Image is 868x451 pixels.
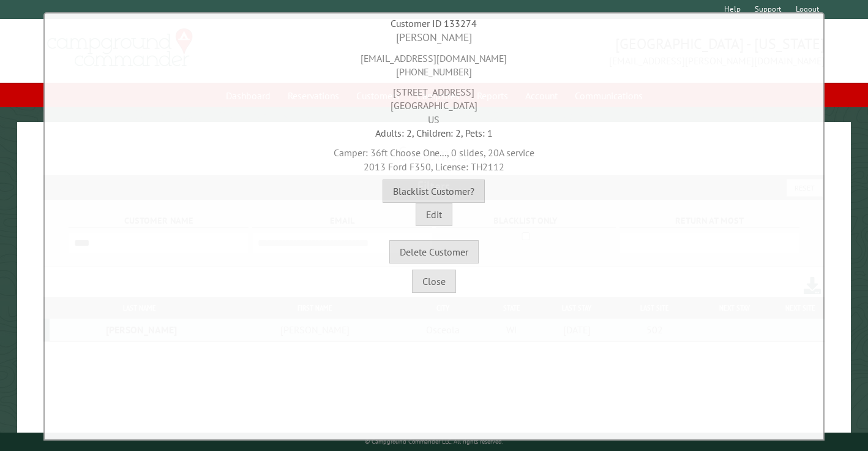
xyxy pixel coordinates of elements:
div: Customer ID 133274 [48,17,820,30]
button: Edit [416,203,452,226]
div: [PERSON_NAME] [48,30,820,45]
div: [EMAIL_ADDRESS][DOMAIN_NAME] [PHONE_NUMBER] [48,45,820,79]
div: Adults: 2, Children: 2, Pets: 1 [48,126,820,140]
span: 2013 Ford F350, License: TH2112 [364,161,504,173]
div: Camper: 36ft Choose One..., 0 slides, 20A service [48,140,820,173]
button: Delete Customer [389,240,479,263]
small: © Campground Commander LLC. All rights reserved. [365,438,503,445]
div: [STREET_ADDRESS] [GEOGRAPHIC_DATA] US [48,79,820,126]
button: Blacklist Customer? [383,180,485,203]
button: Close [412,270,456,293]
